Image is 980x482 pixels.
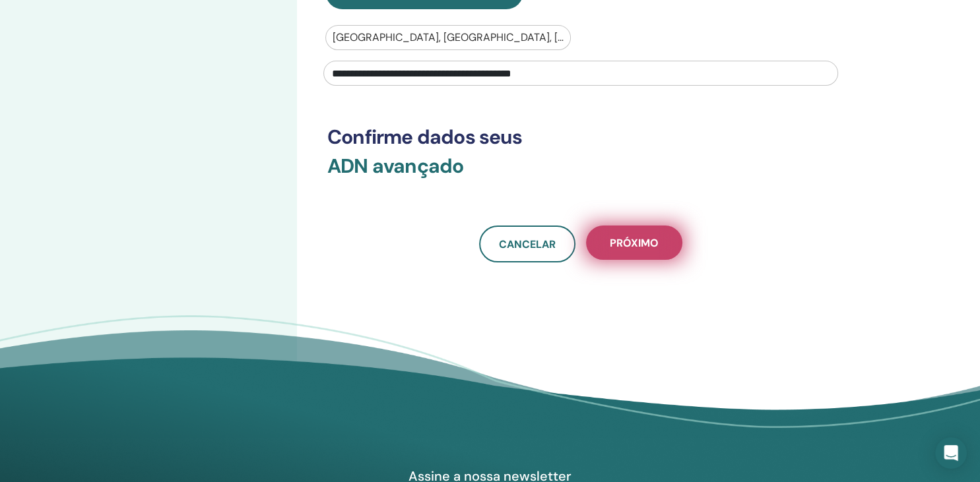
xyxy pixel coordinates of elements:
[935,437,967,469] div: Aberto Intercom Messenger
[327,125,834,149] h3: Confirme dados seus
[586,226,682,260] button: Próximo
[610,236,659,250] span: Próximo
[499,237,556,251] span: Cancelar
[479,226,575,262] a: Cancelar
[327,154,834,194] h3: ADN avançado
